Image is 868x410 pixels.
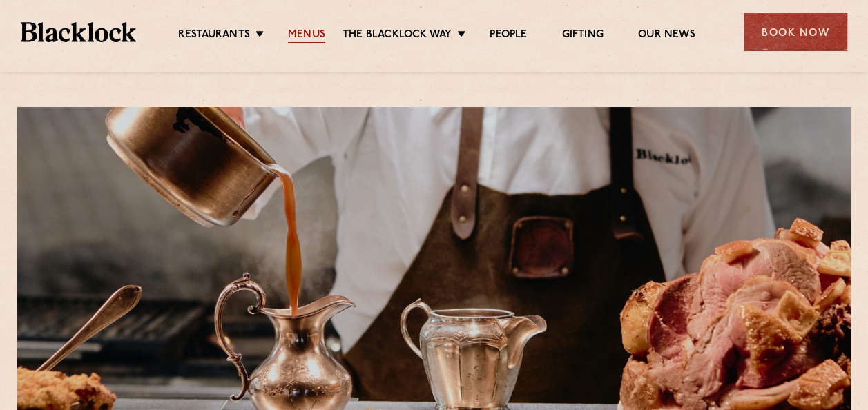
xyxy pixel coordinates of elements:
[744,13,847,51] div: Book Now
[343,28,452,43] a: The Blacklock Way
[288,28,325,43] a: Menus
[638,28,695,43] a: Our News
[21,22,136,41] img: BL_Textured_Logo-footer-cropped.svg
[490,28,527,43] a: People
[178,28,250,43] a: Restaurants
[561,28,603,43] a: Gifting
